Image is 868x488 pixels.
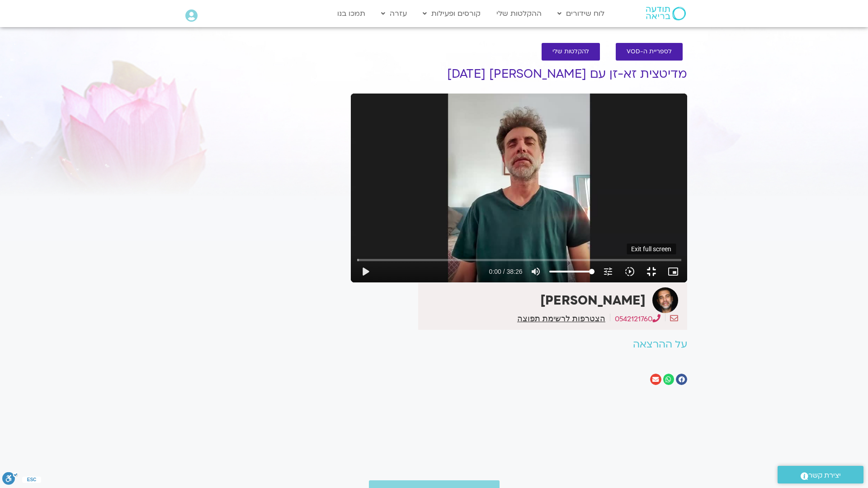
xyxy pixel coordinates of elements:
[627,48,672,55] span: לספריית ה-VOD
[351,67,687,81] h1: מדיטצית זא-זן עם [PERSON_NAME] [DATE]
[333,5,370,22] a: תמכו בנו
[650,374,661,385] div: שיתוף ב email
[652,287,678,313] img: סשה רזניק
[616,43,683,61] a: לספריית ה-VOD
[808,469,841,482] span: יצירת קשר
[351,339,687,350] h2: על ההרצאה
[663,374,675,385] div: שיתוף ב whatsapp
[646,7,686,20] img: תודעה בריאה
[778,466,863,483] a: יצירת קשר
[418,5,485,22] a: קורסים ופעילות
[517,314,605,323] a: הצטרפות לרשימת תפוצה
[540,292,646,309] strong: [PERSON_NAME]
[377,5,411,22] a: עזרה
[542,43,600,61] a: להקלטות שלי
[492,5,546,22] a: ההקלטות שלי
[552,48,589,55] span: להקלטות שלי
[553,5,609,22] a: לוח שידורים
[676,374,687,385] div: שיתוף ב facebook
[615,314,660,324] a: 0542121760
